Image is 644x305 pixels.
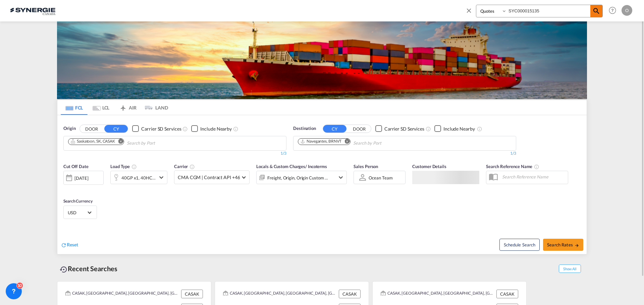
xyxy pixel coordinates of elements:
[57,115,587,254] div: OriginDOOR CY Checkbox No InkUnchecked: Search for CY (Container Yard) services for all selected ...
[10,3,55,18] img: 1f56c880d42311ef80fc7dca854c8e59.png
[61,100,168,115] md-pagination-wrapper: Use the left and right arrow keys to navigate between tabs
[368,173,393,182] md-select: Sales Person: Ocean team
[590,5,602,17] span: icon-magnify
[477,126,482,132] md-icon: Unchecked: Ignores neighbouring ports when fetching rates.Checked : Includes neighbouring ports w...
[65,290,179,298] div: CASAK, Saskatoon, SK, Canada, North America, Americas
[465,7,473,14] md-icon: icon-close
[67,136,193,149] md-chips-wrap: Chips container. Use arrow keys to select chips.
[339,290,361,298] div: CASAK
[57,261,120,276] div: Recent Searches
[426,126,431,132] md-icon: Unchecked: Search for CY (Container Yard) services for all selected carriers.Checked : Search for...
[57,21,587,99] img: LCL+%26+FCL+BACKGROUND.png
[323,125,346,133] button: CY
[141,100,168,115] md-tab-item: LAND
[178,174,240,181] span: CMA CGM | Contract API +46
[233,126,238,132] md-icon: Unchecked: Ignores neighbouring ports when fetching rates.Checked : Includes neighbouring ports w...
[63,184,68,193] md-datepicker: Select
[67,242,78,247] span: Reset
[121,173,156,182] div: 40GP x1 40HC x1
[63,164,89,169] span: Cut Off Date
[465,5,476,21] span: icon-close
[60,265,68,274] md-icon: icon-backup-restore
[434,125,475,132] md-checkbox: Checkbox No Ink
[507,5,590,17] input: Enter Quotation Number
[191,125,232,132] md-checkbox: Checkbox No Ink
[499,172,568,182] input: Search Reference Name
[131,164,137,169] md-icon: icon-information-outline
[300,139,341,144] div: Navegantes, BRNVT
[486,164,539,169] span: Search Reference Name
[443,126,475,132] div: Include Nearby
[190,164,195,169] md-icon: The selected Trucker/Carrierwill be displayed in the rate results If the rates are from another f...
[127,138,191,149] input: Chips input.
[293,151,516,156] div: 1/3
[297,136,420,149] md-chips-wrap: Chips container. Use arrow keys to select chips.
[547,242,579,247] span: Search Rates
[347,125,371,133] button: DOOR
[412,164,446,169] span: Customer Details
[543,239,583,251] button: Search Ratesicon-arrow-right
[267,173,328,182] div: Freight Origin Origin Custom Destination Destination Custom Factory Stuffing
[110,164,137,169] span: Load Type
[256,171,347,184] div: Freight Origin Origin Custom Destination Destination Custom Factory Stuffingicon-chevron-down
[337,173,345,181] md-icon: icon-chevron-down
[141,126,181,132] div: Carrier SD Services
[300,139,343,144] div: Press delete to remove this chip.
[223,290,337,298] div: CASAK, Saskatoon, SK, Canada, North America, Americas
[293,125,316,132] span: Destination
[559,264,581,273] span: Show All
[340,139,350,145] button: Remove
[607,5,618,16] span: Help
[119,104,127,109] md-icon: icon-airplane
[256,164,327,169] span: Locals & Custom Charges
[607,5,622,17] div: Help
[622,5,632,16] div: O
[61,241,78,249] div: icon-refreshReset
[114,100,141,115] md-tab-item: AIR
[157,173,165,181] md-icon: icon-chevron-down
[499,239,540,251] button: Note: By default Schedule search will only considerorigin ports, destination ports and cut off da...
[63,125,75,132] span: Origin
[496,290,518,298] div: CASAK
[381,290,495,298] div: CASAK, Saskatoon, SK, Canada, North America, Americas
[354,164,378,169] span: Sales Person
[305,164,327,169] span: / Incoterms
[70,139,115,144] div: Saskatoon, SK, CASAK
[104,125,128,133] button: CY
[534,164,539,169] md-icon: Your search will be saved by the below given name
[375,125,424,132] md-checkbox: Checkbox No Ink
[61,100,88,115] md-tab-item: FCL
[63,171,104,185] div: [DATE]
[80,125,103,133] button: DOOR
[68,210,87,216] span: USD
[114,139,124,145] button: Remove
[369,175,392,180] div: Ocean team
[200,126,232,132] div: Include Nearby
[174,164,195,169] span: Carrier
[63,151,286,156] div: 1/3
[61,242,67,248] md-icon: icon-refresh
[181,290,203,298] div: CASAK
[88,100,114,115] md-tab-item: LCL
[384,126,424,132] div: Carrier SD Services
[592,7,600,15] md-icon: icon-magnify
[575,243,579,248] md-icon: icon-arrow-right
[67,208,93,217] md-select: Select Currency: $ USDUnited States Dollar
[353,138,417,149] input: Chips input.
[63,199,93,204] span: Search Currency
[132,125,181,132] md-checkbox: Checkbox No Ink
[110,171,167,184] div: 40GP x1 40HC x1icon-chevron-down
[70,139,116,144] div: Press delete to remove this chip.
[74,175,88,181] div: [DATE]
[182,126,188,132] md-icon: Unchecked: Search for CY (Container Yard) services for all selected carriers.Checked : Search for...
